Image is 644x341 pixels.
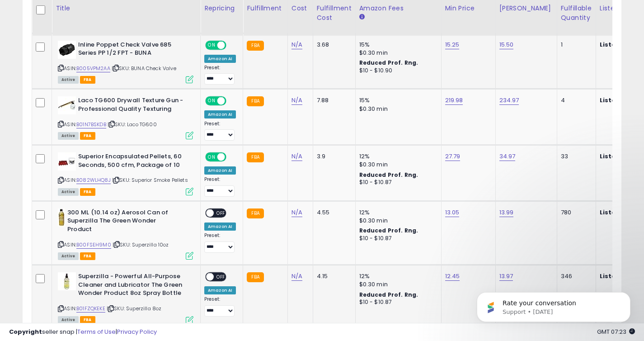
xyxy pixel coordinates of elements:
a: N/A [291,152,302,161]
a: N/A [291,272,302,281]
a: 13.99 [499,208,514,217]
div: 346 [561,272,589,280]
span: OFF [225,41,240,49]
div: Amazon AI [204,110,236,118]
a: 34.97 [499,152,516,161]
span: OFF [225,153,240,161]
a: 27.79 [445,152,461,161]
div: Min Price [445,4,492,13]
img: 41IqRi5jMJL._SL40_.jpg [58,41,76,59]
a: B01FZQKEKE [76,305,105,313]
div: 12% [359,152,434,161]
div: Preset: [204,296,236,317]
a: 12.45 [445,272,460,281]
small: FBA [247,152,263,162]
span: OFF [225,97,240,105]
div: seller snap | | [9,328,157,336]
a: 234.97 [499,96,519,105]
div: Preset: [204,176,236,197]
div: 12% [359,272,434,280]
img: 41O0XAC3ByL._SL40_.jpg [58,208,65,227]
b: Listed Price: [600,96,641,104]
div: 7.88 [317,96,348,104]
div: Amazon AI [204,55,236,63]
div: 780 [561,208,589,217]
a: 219.98 [445,96,463,105]
div: [PERSON_NAME] [499,4,553,13]
div: 4.15 [317,272,348,280]
div: $10 - $10.87 [359,298,434,306]
div: Amazon AI [204,286,236,294]
a: B01N7BSKDB [76,121,106,128]
b: Listed Price: [600,152,641,161]
div: Fulfillment Cost [317,4,352,23]
div: 3.68 [317,41,348,49]
div: $0.30 min [359,161,434,169]
span: | SKU: Superior Smoke Pellets [112,176,188,184]
a: B00FSEH9M0 [76,241,111,249]
div: Amazon AI [204,166,236,175]
div: 4.55 [317,208,348,217]
b: Superior Encapsulated Pellets, 60 Seconds, 500 cfm, Package of 10 [78,152,188,171]
b: Reduced Prof. Rng. [359,227,418,234]
a: B082WLHQ8J [76,176,111,184]
b: Laco TG600 Drywall Texture Gun - Professional Quality Texturing [78,96,188,115]
img: 41sp1pDh9kL._SL40_.jpg [58,272,76,290]
span: FBA [80,76,95,84]
div: Cost [291,4,309,13]
b: Listed Price: [600,40,641,49]
img: 311uZntzaTL._SL40_.jpg [58,152,76,170]
a: 15.25 [445,40,460,49]
b: 300 ML (10.14 oz) Aerosol Can of Superzilla The Green Wonder Product [67,208,177,236]
span: FBA [80,252,95,260]
span: | SKU: Laco TG600 [108,121,157,128]
span: ON [206,153,217,161]
img: 41hB+rbH9BL._SL40_.jpg [58,96,76,114]
a: 15.50 [499,40,514,49]
div: 15% [359,96,434,104]
div: Amazon AI [204,223,236,231]
span: FBA [80,188,95,196]
div: $0.30 min [359,217,434,225]
div: 15% [359,41,434,49]
div: $10 - $10.87 [359,235,434,242]
div: Fulfillable Quantity [561,4,592,23]
div: ASIN: [58,208,193,259]
small: Amazon Fees. [359,13,365,21]
span: All listings currently available for purchase on Amazon [58,188,79,196]
div: Preset: [204,232,236,253]
div: 33 [561,152,589,161]
a: Terms of Use [77,327,116,336]
span: OFF [214,273,228,281]
small: FBA [247,272,263,282]
a: N/A [291,96,302,105]
a: B005VPM2AA [76,65,110,72]
span: ON [206,41,217,49]
small: FBA [247,208,263,218]
div: $0.30 min [359,49,434,57]
b: Reduced Prof. Rng. [359,59,418,66]
span: OFF [214,209,228,217]
a: N/A [291,40,302,49]
span: ON [206,97,217,105]
b: Reduced Prof. Rng. [359,171,418,179]
a: N/A [291,208,302,217]
div: $10 - $10.90 [359,67,434,75]
span: FBA [80,132,95,140]
iframe: Intercom notifications message [463,273,644,336]
div: 3.9 [317,152,348,161]
div: $10 - $10.87 [359,179,434,186]
span: All listings currently available for purchase on Amazon [58,252,79,260]
span: All listings currently available for purchase on Amazon [58,132,79,140]
div: Amazon Fees [359,4,437,13]
div: Preset: [204,121,236,141]
div: 12% [359,208,434,217]
a: Privacy Policy [117,327,157,336]
a: 13.97 [499,272,513,281]
small: FBA [247,41,263,51]
div: Preset: [204,65,236,85]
